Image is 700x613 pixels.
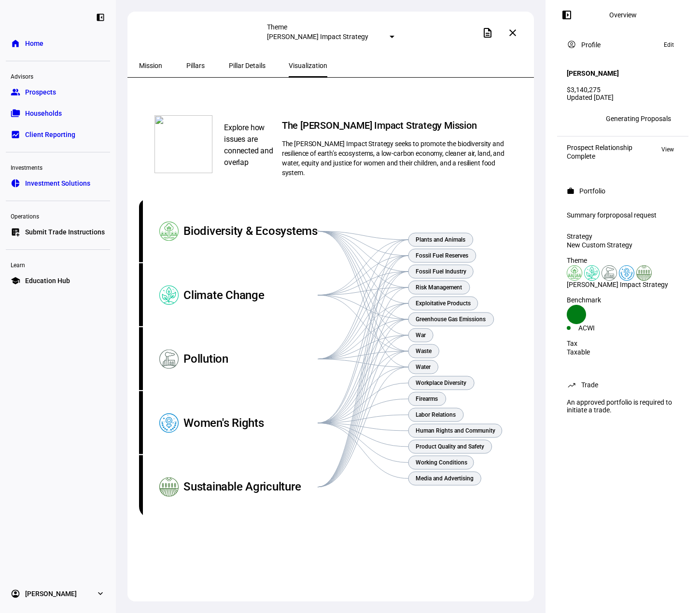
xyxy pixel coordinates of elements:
[482,27,493,39] mat-icon: description
[25,178,90,188] span: Investment Solutions
[416,395,438,402] text: Firearms
[567,211,679,219] div: Summary for
[664,39,674,51] span: Edit
[6,125,110,144] a: bid_landscapeClient Reporting
[567,185,679,197] eth-panel-overview-card-header: Portfolio
[578,324,623,332] div: ACWI
[567,241,679,249] div: New Custom Strategy
[416,268,466,275] text: Fossil Fuel Industry
[229,62,266,69] span: Pillar Details
[11,227,20,237] eth-mat-symbol: list_alt_add
[567,257,679,264] div: Theme
[416,252,468,259] text: Fossil Fuel Reserves
[416,427,495,434] text: Human Rights and Community
[567,144,632,151] div: Prospect Relationship
[11,276,20,286] eth-mat-symbol: school
[579,187,605,195] div: Portfolio
[567,379,679,391] eth-panel-overview-card-header: Trade
[11,130,20,139] eth-mat-symbol: bid_landscape
[561,395,685,418] div: An approved portfolio is required to initiate a trade.
[416,364,431,370] text: Water
[416,332,426,339] text: War
[416,459,467,466] text: Working Conditions
[416,475,474,482] text: Media and Advertising
[581,381,598,389] div: Trade
[11,109,20,118] eth-mat-symbol: folder_copy
[567,69,619,77] h4: [PERSON_NAME]
[567,40,576,49] mat-icon: account_circle
[11,87,20,97] eth-mat-symbol: group
[567,348,679,356] div: Taxable
[6,209,110,222] div: Operations
[567,86,679,94] div: $3,140,275
[186,62,205,69] span: Pillars
[25,276,70,286] span: Education Hub
[25,130,75,139] span: Client Reporting
[224,122,275,168] div: Explore how issues are connected and overlap
[567,39,679,51] eth-panel-overview-card-header: Profile
[139,62,162,69] span: Mission
[25,87,56,97] span: Prospects
[567,152,632,160] div: Complete
[416,236,465,243] text: Plants and Animals
[581,41,601,49] div: Profile
[154,115,212,173] img: values.svg
[25,589,77,599] span: [PERSON_NAME]
[586,115,592,122] span: SS
[567,265,582,281] img: deforestation.colored.svg
[602,265,617,281] img: pollution.colored.svg
[606,211,657,219] span: proposal request
[416,300,471,307] text: Exploitative Products
[6,174,110,193] a: pie_chartInvestment Solutions
[567,340,679,347] div: Tax
[267,23,394,31] div: Theme
[416,284,462,291] text: Risk Management
[567,296,679,304] div: Benchmark
[567,281,679,288] div: [PERSON_NAME] Impact Strategy
[25,109,62,118] span: Households
[11,39,20,48] eth-mat-symbol: home
[183,327,318,391] div: Pollution
[606,115,671,123] div: Generating Proposals
[267,33,368,41] mat-select-trigger: [PERSON_NAME] Impact Strategy
[609,11,637,19] div: Overview
[416,443,484,450] text: Product Quality and Safety
[96,589,105,599] eth-mat-symbol: expand_more
[183,263,318,327] div: Climate Change
[183,455,318,519] div: Sustainable Agriculture
[6,34,110,53] a: homeHome
[282,139,510,177] div: The [PERSON_NAME] Impact Strategy seeks to promote the biodiversity and resilience of earth’s eco...
[25,227,105,237] span: Submit Trade Instructions
[567,187,574,195] mat-icon: work
[25,39,43,48] span: Home
[416,380,466,386] text: Workplace Diversity
[6,258,110,271] div: Learn
[416,411,456,418] text: Labor Relations
[567,94,679,101] div: Updated [DATE]
[561,9,573,21] mat-icon: left_panel_open
[567,232,679,240] div: Strategy
[659,39,679,51] button: Edit
[416,348,432,354] text: Waste
[661,144,674,155] span: View
[6,104,110,123] a: folder_copyHouseholds
[6,69,110,82] div: Advisors
[507,27,518,39] mat-icon: close
[183,391,318,455] div: Women's Rights
[11,589,20,599] eth-mat-symbol: account_circle
[571,115,578,122] span: KK
[282,119,510,132] h2: The [PERSON_NAME] Impact Strategy Mission
[636,265,652,281] img: sustainableAgriculture.colored.svg
[6,160,110,174] div: Investments
[289,62,327,69] span: Visualization
[183,199,318,263] div: Biodiversity & Ecosystems
[416,316,486,323] text: Greenhouse Gas Emissions
[6,82,110,102] a: groupProspects
[584,265,600,281] img: climateChange.colored.svg
[96,13,105,22] eth-mat-symbol: left_panel_close
[11,178,20,188] eth-mat-symbol: pie_chart
[567,380,576,390] mat-icon: trending_up
[619,265,634,281] img: womensRights.colored.svg
[657,144,679,155] button: View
